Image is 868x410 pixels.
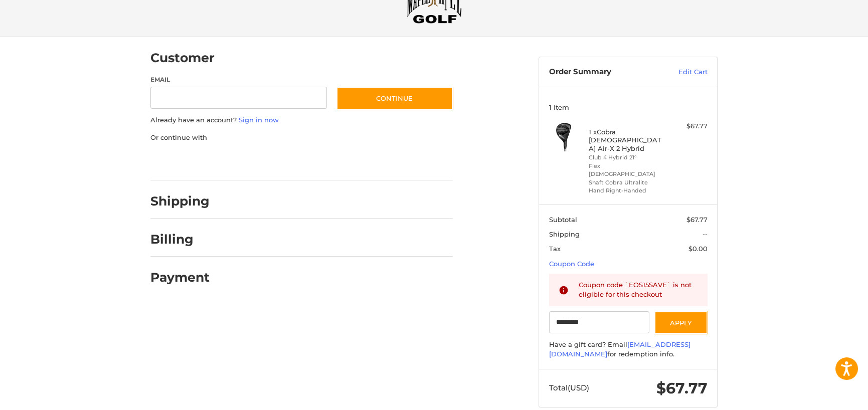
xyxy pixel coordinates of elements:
span: Subtotal [549,216,577,224]
p: Already have an account? [150,115,453,125]
span: $67.77 [686,216,708,224]
h3: 1 Item [549,103,708,111]
div: Have a gift card? Email for redemption info. [549,340,708,359]
span: -- [703,230,708,238]
h2: Shipping [150,193,210,209]
iframe: PayPal-paypal [147,152,223,170]
div: $67.77 [668,121,708,131]
h2: Customer [150,50,215,66]
button: Apply [654,311,708,334]
h3: Order Summary [549,67,657,77]
iframe: PayPal-paylater [232,152,307,170]
label: Email [150,75,327,84]
h2: Billing [150,232,209,247]
p: Or continue with [150,133,453,143]
iframe: PayPal-venmo [317,152,393,170]
h2: Payment [150,270,210,285]
li: Club 4 Hybrid 21° [589,153,665,162]
a: Sign in now [239,116,279,124]
h4: 1 x Cobra [DEMOGRAPHIC_DATA] Air-X 2 Hybrid [589,128,665,152]
input: Gift Certificate or Coupon Code [549,311,650,334]
li: Hand Right-Handed [589,186,665,195]
span: Tax [549,245,561,253]
div: Coupon code `EOS15SAVE` is not eligible for this checkout [579,280,698,300]
span: $0.00 [688,245,708,253]
button: Continue [336,87,453,110]
span: Total (USD) [549,383,589,392]
span: Shipping [549,230,580,238]
a: Edit Cart [657,67,708,77]
span: $67.77 [656,379,708,397]
a: Coupon Code [549,260,594,268]
li: Shaft Cobra Ultralite [589,178,665,187]
li: Flex [DEMOGRAPHIC_DATA] [589,162,665,178]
